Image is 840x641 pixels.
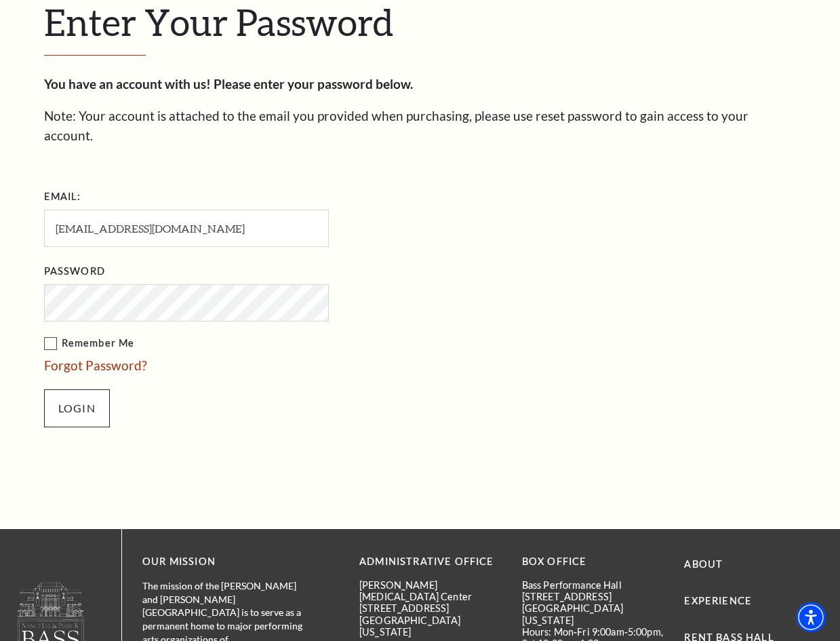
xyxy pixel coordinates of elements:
[44,106,797,145] p: Note: Your account is attached to the email you provided when purchasing, please use reset passwo...
[522,602,664,626] p: [GEOGRAPHIC_DATA][US_STATE]
[684,595,752,606] a: Experience
[522,579,664,591] p: Bass Performance Hall
[44,357,147,373] a: Forgot Password?
[522,553,664,570] p: BOX OFFICE
[359,602,502,614] p: [STREET_ADDRESS]
[44,335,464,352] label: Remember Me
[796,602,826,632] div: Accessibility Menu
[522,591,664,602] p: [STREET_ADDRESS]
[214,76,413,92] strong: Please enter your password below.
[44,76,211,92] strong: You have an account with us!
[359,579,502,603] p: [PERSON_NAME][MEDICAL_DATA] Center
[359,553,502,570] p: Administrative Office
[44,263,105,280] label: Password
[359,615,502,638] p: [GEOGRAPHIC_DATA][US_STATE]
[44,389,110,427] input: Submit button
[142,553,312,570] p: OUR MISSION
[44,210,329,247] input: Required
[684,558,723,570] a: About
[44,189,81,206] label: Email:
